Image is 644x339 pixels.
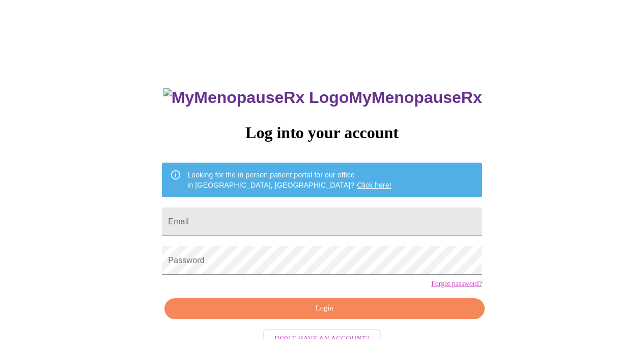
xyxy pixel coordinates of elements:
[357,181,391,189] a: Click here!
[176,302,472,315] span: Login
[162,123,482,142] h3: Log into your account
[164,298,484,319] button: Login
[163,88,349,107] img: MyMenopauseRx Logo
[187,166,391,194] div: Looking for the in person patient portal for our office in [GEOGRAPHIC_DATA], [GEOGRAPHIC_DATA]?
[431,280,482,288] a: Forgot password?
[163,88,482,107] h3: MyMenopauseRx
